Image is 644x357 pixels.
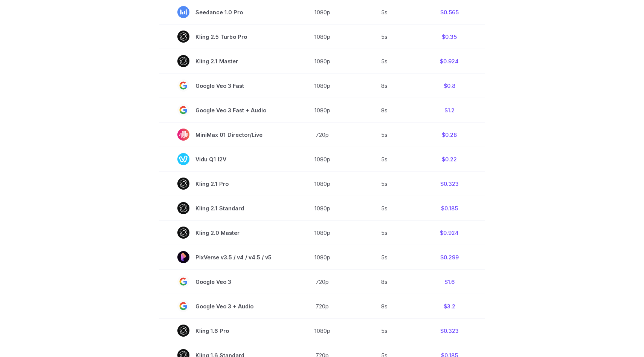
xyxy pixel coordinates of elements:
td: 5s [354,25,414,49]
td: 720p [290,123,354,147]
span: Kling 2.1 Pro [177,178,272,190]
td: 5s [354,245,414,270]
span: Kling 2.5 Turbo Pro [177,31,272,43]
td: 1080p [290,25,354,49]
td: $0.924 [414,49,485,74]
td: $3.2 [414,294,485,319]
span: MiniMax 01 Director/Live [177,129,272,141]
td: 8s [354,98,414,123]
td: $0.8 [414,74,485,98]
td: $0.924 [414,221,485,245]
td: $0.22 [414,147,485,172]
td: $0.299 [414,245,485,270]
span: Kling 1.6 Pro [177,325,272,337]
span: Seedance 1.0 Pro [177,6,272,18]
td: $0.323 [414,319,485,343]
td: 5s [354,319,414,343]
td: $0.28 [414,123,485,147]
td: 1080p [290,74,354,98]
td: 1080p [290,49,354,74]
td: 8s [354,74,414,98]
td: 1080p [290,172,354,196]
span: PixVerse v3.5 / v4 / v4.5 / v5 [177,251,272,263]
span: Kling 2.0 Master [177,227,272,239]
td: 5s [354,147,414,172]
td: 8s [354,270,414,294]
td: 1080p [290,196,354,221]
span: Google Veo 3 + Audio [177,300,272,312]
span: Google Veo 3 [177,276,272,288]
td: 1080p [290,245,354,270]
td: 1080p [290,98,354,123]
td: 5s [354,172,414,196]
td: $0.323 [414,172,485,196]
td: 5s [354,123,414,147]
td: 1080p [290,147,354,172]
td: 5s [354,49,414,74]
td: 720p [290,270,354,294]
span: Google Veo 3 Fast [177,80,272,92]
span: Kling 2.1 Standard [177,202,272,214]
td: $0.185 [414,196,485,221]
td: $0.35 [414,25,485,49]
td: 1080p [290,221,354,245]
td: $1.6 [414,270,485,294]
td: 5s [354,221,414,245]
span: Kling 2.1 Master [177,55,272,67]
td: 8s [354,294,414,319]
td: 1080p [290,319,354,343]
td: 720p [290,294,354,319]
td: 5s [354,196,414,221]
td: $1.2 [414,98,485,123]
span: Google Veo 3 Fast + Audio [177,104,272,116]
span: Vidu Q1 I2V [177,153,272,165]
